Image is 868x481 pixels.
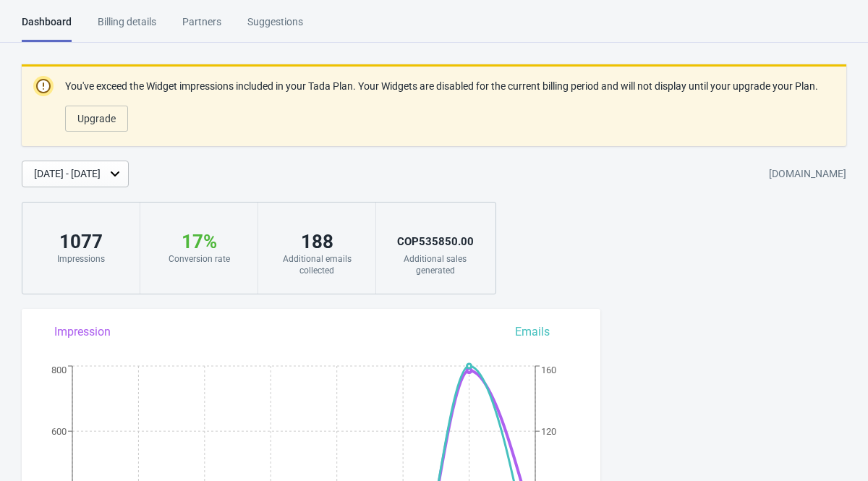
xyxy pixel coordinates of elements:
button: Upgrade [65,106,128,132]
tspan: 120 [541,426,556,437]
div: Additional emails collected [273,253,361,276]
div: 1077 [37,230,125,253]
div: Conversion rate [155,253,243,265]
div: 188 [273,230,361,253]
div: Partners [182,14,221,40]
div: Suggestions [247,14,303,40]
tspan: 600 [51,426,67,437]
div: [DATE] - [DATE] [34,166,101,182]
div: Additional sales generated [391,253,480,276]
div: 17 % [155,230,243,253]
div: Billing details [98,14,156,40]
div: COP 535850.00 [391,230,480,253]
div: Dashboard [22,14,72,42]
div: [DOMAIN_NAME] [769,161,846,187]
p: You've exceed the Widget impressions included in your Tada Plan. Your Widgets are disabled for th... [65,79,818,94]
div: Impressions [37,253,125,265]
span: Upgrade [77,113,116,124]
tspan: 800 [51,365,67,375]
tspan: 160 [541,365,556,375]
